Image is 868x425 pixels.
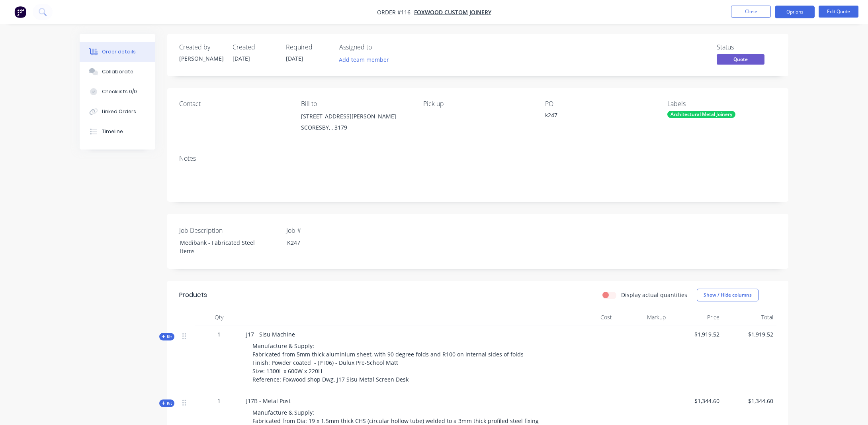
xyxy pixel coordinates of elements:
div: SCORESBY, , 3179 [301,122,410,133]
span: [DATE] [286,55,303,62]
span: 1 [217,330,221,338]
div: Assigned to [339,43,419,51]
span: $1,919.52 [726,330,773,338]
div: Labels [667,100,776,108]
button: Quote [717,54,764,66]
div: Order details [102,48,136,55]
button: Add team member [339,54,393,65]
div: Pick up [423,100,532,108]
button: Checklists 0/0 [80,82,155,102]
a: Foxwood Custom Joinery [414,8,491,16]
div: k247 [545,111,645,122]
div: Medibank - Fabricated Steel Items [174,237,273,257]
div: Timeline [102,128,123,135]
span: Order #116 - [377,8,414,16]
div: Required [286,43,330,51]
label: Job Description [179,226,279,235]
button: Timeline [80,122,155,142]
img: Factory [14,6,26,18]
span: J17B - Metal Post [246,397,291,405]
div: Price [669,309,723,325]
span: $1,344.60 [672,397,719,405]
button: Edit Quote [819,6,858,18]
button: Close [731,6,771,18]
iframe: Intercom live chat [841,398,860,417]
div: Collaborate [102,68,133,75]
div: Cost [561,309,615,325]
span: Kit [162,400,172,406]
button: Options [775,6,815,18]
div: Architectural Metal Joinery [667,111,735,118]
label: Display actual quantities [621,291,687,299]
div: PO [545,100,654,108]
div: Kit [159,399,174,407]
div: Total [723,309,776,325]
div: Notes [179,155,776,162]
div: Markup [615,309,669,325]
span: 1 [217,397,221,405]
div: K247 [281,237,380,248]
div: Created by [179,43,223,51]
button: Collaborate [80,62,155,82]
span: Manufacture & Supply: Fabricated from 5mm thick aluminium sheet, with 90 degree folds and R100 on... [252,342,524,383]
button: Show / Hide columns [697,289,759,301]
span: [DATE] [233,55,250,62]
button: Linked Orders [80,102,155,122]
div: [STREET_ADDRESS][PERSON_NAME] [301,111,410,122]
div: [STREET_ADDRESS][PERSON_NAME]SCORESBY, , 3179 [301,111,410,136]
div: Status [717,43,776,51]
div: Bill to [301,100,410,108]
span: J17 - Sisu Machine [246,331,295,338]
div: Created [233,43,276,51]
div: Contact [179,100,288,108]
label: Job # [286,226,386,235]
span: $1,344.60 [726,397,773,405]
div: Kit [159,333,174,340]
div: Products [179,290,207,300]
div: Linked Orders [102,108,136,115]
button: Order details [80,42,155,62]
span: $1,919.52 [672,330,719,338]
div: [PERSON_NAME] [179,54,223,63]
div: Qty [195,309,243,325]
div: Checklists 0/0 [102,88,137,95]
span: Kit [162,334,172,340]
span: Quote [717,54,764,64]
button: Add team member [335,54,393,65]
